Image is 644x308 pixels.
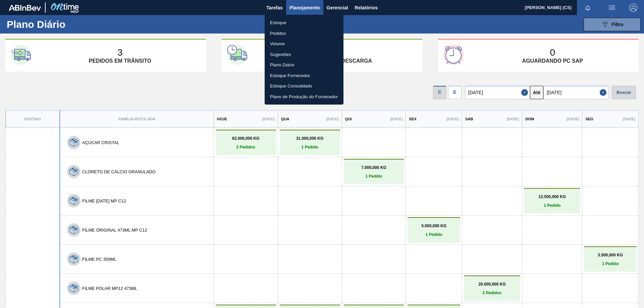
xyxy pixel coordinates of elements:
a: Plano de Produção do Fornecedor [265,91,343,102]
a: Plano Diário [265,60,343,70]
a: Pedidos [265,28,343,39]
a: Estoque Consolidado [265,81,343,91]
a: Volume [265,39,343,49]
a: Estoque Fornecedor [265,70,343,81]
a: Sugestões [265,49,343,60]
a: Estoque [265,17,343,28]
